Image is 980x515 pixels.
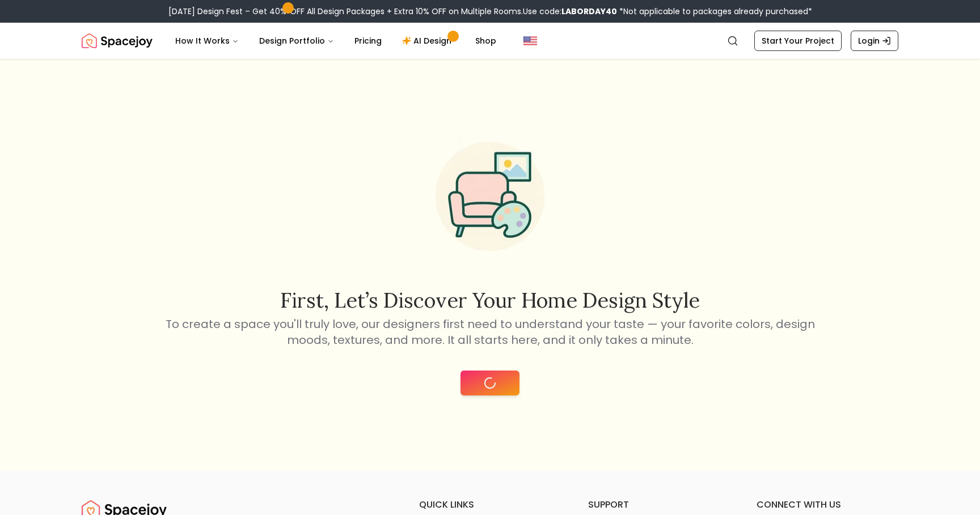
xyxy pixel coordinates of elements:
b: LABORDAY40 [561,6,617,17]
a: Spacejoy [82,29,153,52]
p: To create a space you'll truly love, our designers first need to understand your taste — your fav... [163,316,817,348]
a: AI Design [393,29,464,52]
nav: Main [166,29,505,52]
div: [DATE] Design Fest – Get 40% OFF All Design Packages + Extra 10% OFF on Multiple Rooms. [168,6,812,17]
a: Pricing [345,29,391,52]
a: Login [851,31,898,51]
span: *Not applicable to packages already purchased* [617,6,812,17]
h2: First, let’s discover your home design style [163,289,817,312]
nav: Global [82,23,898,59]
button: How It Works [166,29,248,52]
h6: connect with us [757,498,898,512]
img: Spacejoy Logo [82,29,153,52]
a: Start Your Project [754,31,842,51]
span: Use code: [523,6,617,17]
img: Start Style Quiz Illustration [417,124,563,269]
img: United States [523,34,537,48]
button: Design Portfolio [250,29,343,52]
h6: quick links [419,498,561,512]
a: Shop [466,29,505,52]
h6: support [588,498,730,512]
